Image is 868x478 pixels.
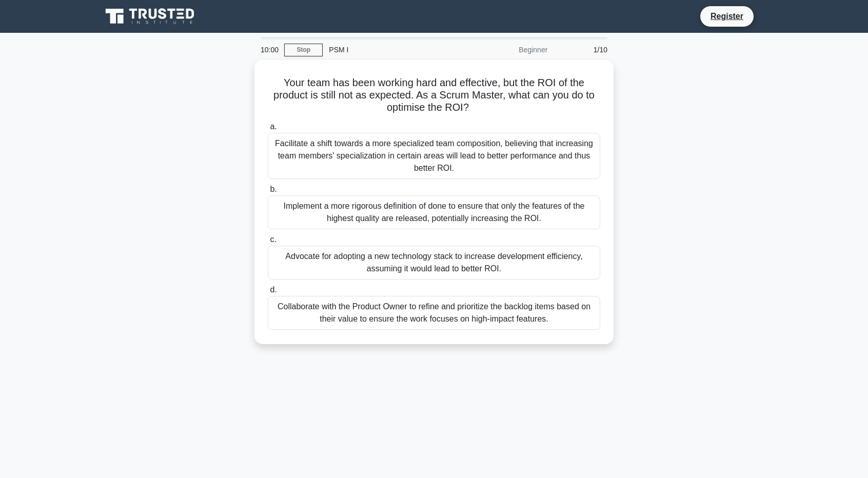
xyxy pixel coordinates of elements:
span: b. [270,185,277,193]
h5: Your team has been working hard and effective, but the ROI of the product is still not as expecte... [267,76,601,114]
span: d. [270,285,277,294]
div: 1/10 [554,39,614,60]
div: 10:00 [254,39,284,60]
a: Stop [284,44,323,56]
div: Collaborate with the Product Owner to refine and prioritize the backlog items based on their valu... [268,296,600,330]
div: PSM I [323,39,464,60]
a: Register [704,10,749,23]
div: Beginner [464,39,554,60]
span: c. [270,235,276,244]
span: a. [270,122,277,131]
div: Advocate for adopting a new technology stack to increase development efficiency, assuming it woul... [268,246,600,280]
div: Facilitate a shift towards a more specialized team composition, believing that increasing team me... [268,133,600,179]
div: Implement a more rigorous definition of done to ensure that only the features of the highest qual... [268,195,600,229]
